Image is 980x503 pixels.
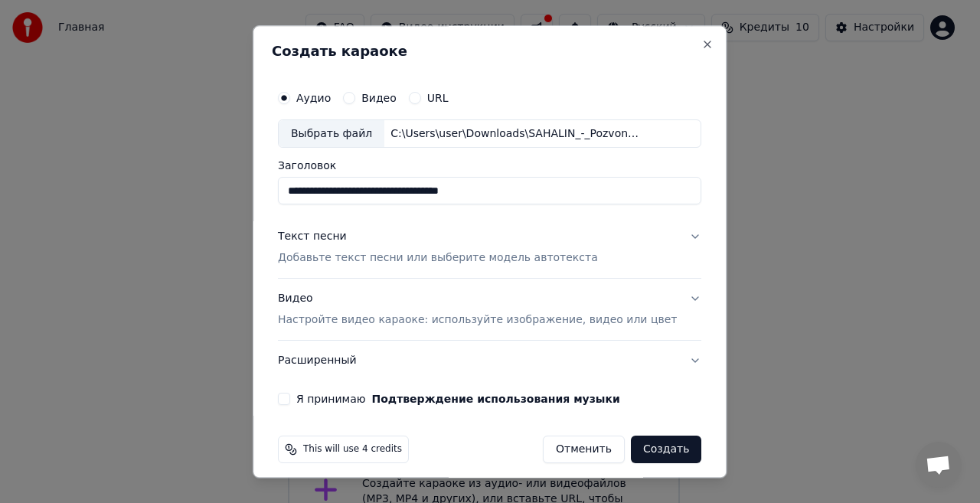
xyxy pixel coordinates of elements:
[278,313,677,328] p: Настройте видео караоке: используйте изображение, видео или цвет
[296,93,331,103] label: Аудио
[278,217,701,279] button: Текст песниДобавьте текст песни или выберите модель автотекста
[631,436,701,464] button: Создать
[361,93,397,103] label: Видео
[279,120,384,148] div: Выбрать файл
[278,292,677,328] div: Видео
[427,93,449,103] label: URL
[272,44,707,58] h2: Создать караоке
[384,126,645,142] div: C:\Users\user\Downloads\SAHALIN_-_Pozvoni_kak_doletish_78675788.mp3
[278,251,598,266] p: Добавьте текст песни или выберите модель автотекста
[296,394,620,405] label: Я принимаю
[372,394,620,405] button: Я принимаю
[278,230,347,245] div: Текст песни
[278,161,701,171] label: Заголовок
[303,444,402,456] span: This will use 4 credits
[278,341,701,381] button: Расширенный
[543,436,625,464] button: Отменить
[278,279,701,341] button: ВидеоНастройте видео караоке: используйте изображение, видео или цвет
